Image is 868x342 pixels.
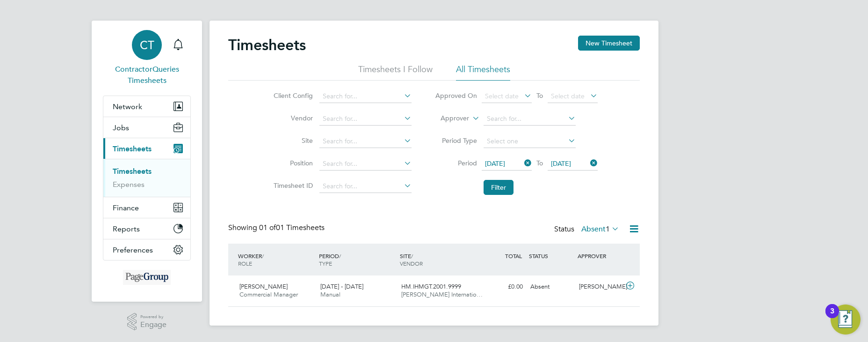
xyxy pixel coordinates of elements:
[398,247,478,272] div: SITE
[103,138,190,159] button: Timesheets
[113,167,152,176] a: Timesheets
[551,159,571,168] span: [DATE]
[228,36,306,54] h2: Timesheets
[317,247,398,272] div: PERIOD
[319,112,412,126] input: Search for...
[140,39,154,51] span: CT
[581,224,619,234] label: Absent
[127,313,167,331] a: Powered byEngage
[320,283,363,290] span: [DATE] - [DATE]
[271,136,313,145] label: Site
[456,64,510,81] li: All Timesheets
[606,224,610,234] span: 1
[400,260,423,267] span: VENDOR
[831,305,861,335] button: Open Resource Center, 3 new notifications
[319,260,332,267] span: TYPE
[262,252,264,260] span: /
[401,290,483,298] span: [PERSON_NAME] Internatio…
[484,180,514,195] button: Filter
[401,283,461,290] span: HM.IHMGT.2001.9999
[427,114,469,123] label: Approver
[478,279,527,295] div: £0.00
[435,159,477,167] label: Period
[113,102,142,111] span: Network
[271,114,313,122] label: Vendor
[485,92,519,100] span: Select date
[830,311,834,323] div: 3
[551,92,585,100] span: Select date
[113,245,153,254] span: Preferences
[103,30,191,86] a: CTContractorQueries Timesheets
[534,157,546,169] span: To
[534,89,546,102] span: To
[113,203,139,212] span: Finance
[575,279,624,295] div: [PERSON_NAME]
[113,224,140,233] span: Reports
[435,136,477,145] label: Period Type
[319,157,412,171] input: Search for...
[103,117,190,138] button: Jobs
[319,135,412,148] input: Search for...
[271,159,313,167] label: Position
[103,218,190,239] button: Reports
[339,252,341,260] span: /
[484,135,576,148] input: Select one
[103,239,190,260] button: Preferences
[113,144,152,153] span: Timesheets
[319,180,412,193] input: Search for...
[578,36,640,51] button: New Timesheet
[123,270,171,285] img: michaelpageint-logo-retina.png
[140,321,166,329] span: Engage
[358,64,433,81] li: Timesheets I Follow
[239,290,298,298] span: Commercial Manager
[259,223,276,232] span: 01 of
[113,123,129,132] span: Jobs
[554,223,621,236] div: Status
[320,290,340,298] span: Manual
[527,279,575,295] div: Absent
[435,91,477,100] label: Approved On
[411,252,413,260] span: /
[239,283,288,290] span: [PERSON_NAME]
[103,270,191,285] a: Go to home page
[228,223,326,233] div: Showing
[113,180,145,189] a: Expenses
[575,247,624,264] div: APPROVER
[103,96,190,117] button: Network
[527,247,575,264] div: STATUS
[505,252,522,260] span: TOTAL
[319,90,412,103] input: Search for...
[103,197,190,218] button: Finance
[140,313,166,321] span: Powered by
[271,91,313,100] label: Client Config
[484,112,576,126] input: Search for...
[485,159,505,168] span: [DATE]
[92,21,202,302] nav: Main navigation
[103,64,191,86] span: ContractorQueries Timesheets
[103,159,190,197] div: Timesheets
[238,260,252,267] span: ROLE
[271,181,313,190] label: Timesheet ID
[236,247,317,272] div: WORKER
[259,223,325,232] span: 01 Timesheets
